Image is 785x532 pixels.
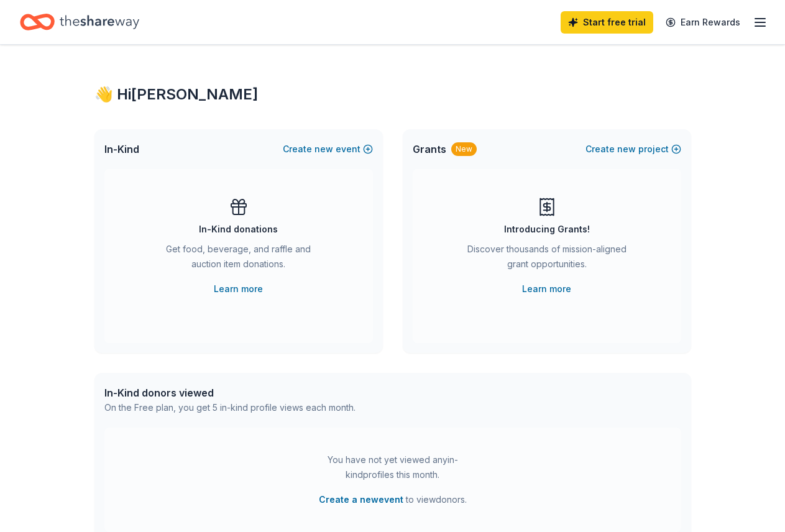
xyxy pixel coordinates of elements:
a: Start free trial [561,11,653,34]
div: You have not yet viewed any in-kind profiles this month. [315,452,471,482]
div: On the Free plan, you get 5 in-kind profile views each month. [104,400,356,415]
button: Createnewevent [283,142,373,157]
span: new [617,142,636,157]
a: Home [20,7,139,37]
div: Discover thousands of mission-aligned grant opportunities. [462,242,631,277]
div: In-Kind donations [199,222,278,237]
div: 👋 Hi [PERSON_NAME] [94,85,691,104]
a: Earn Rewards [658,11,748,34]
div: Introducing Grants! [504,222,590,237]
a: Learn more [522,282,571,296]
span: In-Kind [104,142,139,157]
a: Learn more [214,282,263,296]
span: Grants [413,142,446,157]
span: to view donors . [319,492,467,507]
button: Createnewproject [585,142,681,157]
span: new [314,142,333,157]
div: In-Kind donors viewed [104,385,356,400]
div: New [451,142,477,156]
div: Get food, beverage, and raffle and auction item donations. [154,242,323,277]
button: Create a newevent [319,492,403,507]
